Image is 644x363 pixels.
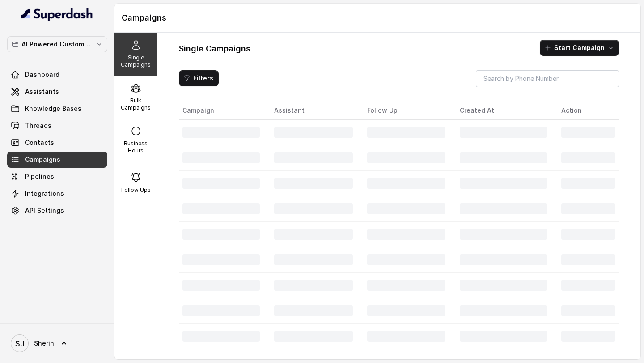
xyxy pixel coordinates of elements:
th: Created At [453,101,554,120]
span: Sherin [34,339,54,348]
p: Single Campaigns [118,54,153,68]
a: Dashboard [7,67,107,83]
p: Bulk Campaigns [118,97,153,111]
span: Threads [25,121,51,130]
span: Campaigns [25,155,60,164]
th: Follow Up [360,101,453,120]
text: SJ [15,339,25,348]
img: light.svg [21,7,93,21]
button: Filters [179,70,219,86]
a: API Settings [7,203,107,219]
a: Knowledge Bases [7,101,107,117]
span: Contacts [25,138,54,147]
a: Campaigns [7,152,107,168]
a: Sherin [7,331,107,356]
th: Assistant [267,101,360,120]
h1: Single Campaigns [179,42,250,56]
span: Knowledge Bases [25,104,81,113]
h1: Campaigns [122,11,633,25]
a: Assistants [7,84,107,100]
th: Campaign [179,101,267,120]
th: Action [554,101,619,120]
span: API Settings [25,206,64,215]
span: Integrations [25,189,64,198]
button: AI Powered Customer Ops [7,36,107,52]
a: Contacts [7,135,107,151]
a: Threads [7,118,107,134]
a: Pipelines [7,169,107,185]
span: Dashboard [25,70,59,79]
p: Follow Ups [121,186,151,194]
p: AI Powered Customer Ops [21,39,93,50]
input: Search by Phone Number [476,70,619,87]
span: Assistants [25,87,59,96]
a: Integrations [7,186,107,202]
p: Business Hours [118,140,153,154]
span: Pipelines [25,172,54,181]
button: Start Campaign [540,40,619,56]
